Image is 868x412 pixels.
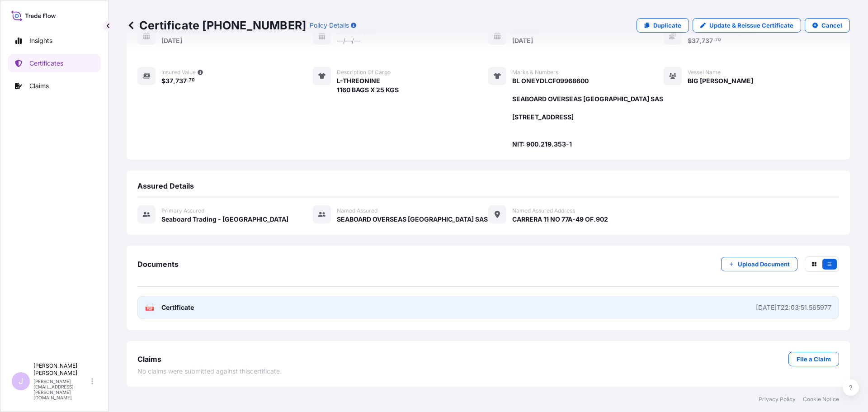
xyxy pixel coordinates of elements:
[759,396,796,403] a: Privacy Policy
[512,207,575,214] span: Named Assured Address
[8,54,101,72] a: Certificates
[688,69,721,76] span: Vessel Name
[33,362,90,377] p: [PERSON_NAME] [PERSON_NAME]
[337,69,391,76] span: Description of cargo
[137,260,179,269] span: Documents
[788,352,839,366] a: File a Claim
[137,367,282,376] span: No claims were submitted against this certificate .
[709,21,793,30] p: Update & Reissue Certificate
[19,377,23,386] span: J
[512,69,558,76] span: Marks & Numbers
[797,355,831,364] p: File a Claim
[33,379,90,400] p: [PERSON_NAME][EMAIL_ADDRESS][PERSON_NAME][DOMAIN_NAME]
[189,79,195,82] span: 70
[512,215,608,224] span: CARRERA 11 NO 77A-49 OF.902
[29,59,63,68] p: Certificates
[805,18,850,33] button: Cancel
[756,303,831,312] div: [DATE]T22:03:51.565977
[337,215,488,224] span: SEABOARD OVERSEAS [GEOGRAPHIC_DATA] SAS
[161,215,288,224] span: Seaboard Trading - [GEOGRAPHIC_DATA]
[137,296,839,319] a: PDFCertificate[DATE]T22:03:51.565977
[187,79,189,82] span: .
[693,18,801,33] a: Update & Reissue Certificate
[161,78,165,84] span: $
[803,396,839,403] a: Cookie Notice
[688,76,753,85] span: BIG [PERSON_NAME]
[721,257,797,271] button: Upload Document
[8,77,101,95] a: Claims
[127,18,306,33] p: Certificate [PHONE_NUMBER]
[8,32,101,50] a: Insights
[637,18,689,33] a: Duplicate
[161,207,204,214] span: Primary assured
[653,21,681,30] p: Duplicate
[161,69,196,76] span: Insured Value
[165,78,173,84] span: 37
[175,78,187,84] span: 737
[29,81,49,90] p: Claims
[137,181,194,190] span: Assured Details
[310,21,349,30] p: Policy Details
[738,260,790,269] p: Upload Document
[512,76,663,149] span: BL ONEYDLCF09968600 SEABOARD OVERSEAS [GEOGRAPHIC_DATA] SAS [STREET_ADDRESS] NIT: 900.219.353-1
[137,355,161,364] span: Claims
[147,307,153,310] text: PDF
[821,21,842,30] p: Cancel
[337,207,377,214] span: Named Assured
[337,76,399,95] span: L-THREONINE 1160 BAGS X 25 KGS
[173,78,175,84] span: ,
[29,36,52,45] p: Insights
[161,303,194,312] span: Certificate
